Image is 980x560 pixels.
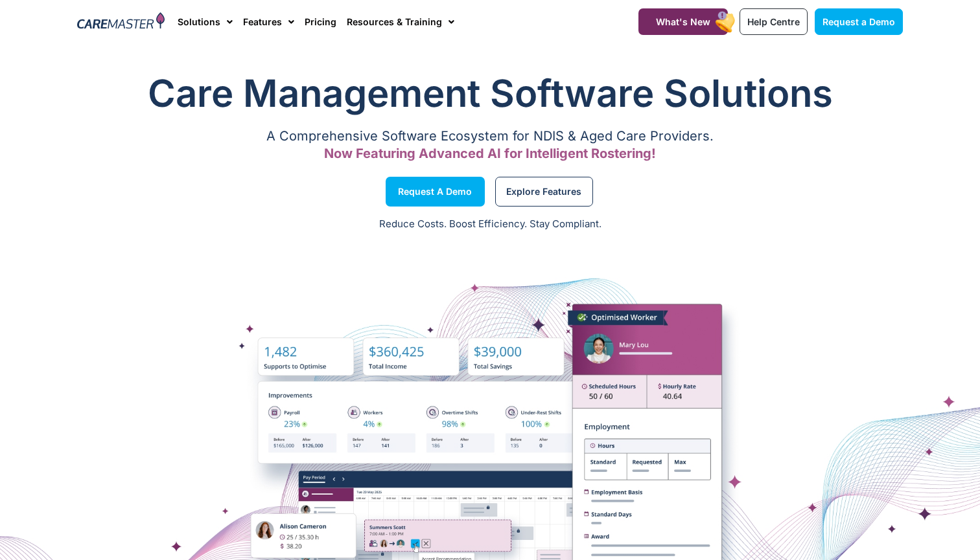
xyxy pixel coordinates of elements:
a: Explore Features [495,177,593,207]
a: Request a Demo [815,8,903,35]
a: Request a Demo [386,177,485,207]
span: Explore Features [506,188,581,195]
span: Request a Demo [398,188,472,195]
span: Help Centre [747,16,800,27]
p: A Comprehensive Software Ecosystem for NDIS & Aged Care Providers. [77,132,903,140]
h1: Care Management Software Solutions [77,67,903,119]
p: Reduce Costs. Boost Efficiency. Stay Compliant. [8,217,972,232]
span: Request a Demo [822,16,895,27]
a: Help Centre [740,8,808,35]
a: What's New [638,8,728,35]
span: What's New [656,16,710,27]
img: CareMaster Logo [77,12,165,32]
span: Now Featuring Advanced AI for Intelligent Rostering! [324,146,656,161]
